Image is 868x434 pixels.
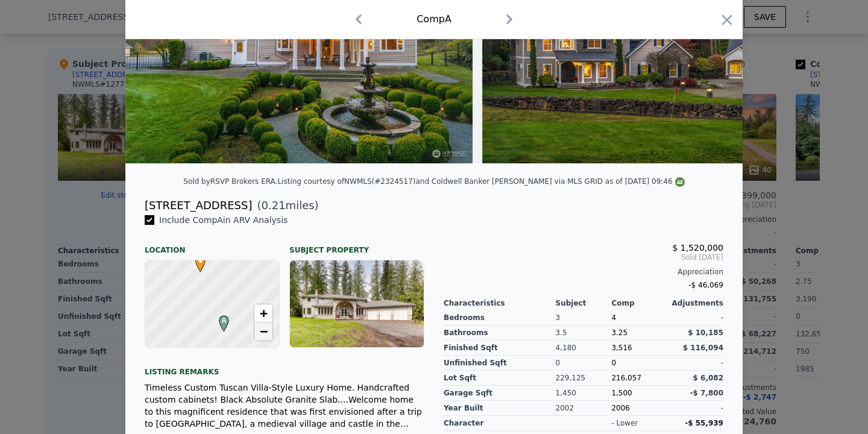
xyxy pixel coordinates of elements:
[192,252,209,270] span: •
[611,298,667,308] div: Comp
[611,359,616,367] span: 0
[260,306,268,321] span: +
[252,197,318,214] span: ( miles)
[444,386,556,401] div: Garage Sqft
[690,389,723,397] span: -$ 7,800
[417,12,451,27] div: Comp A
[556,386,612,401] div: 1,450
[667,298,723,308] div: Adjustments
[145,382,424,430] div: Timeless Custom Tuscan Villa-Style Luxury Home. Handcrafted custom cabinets! Black Absolute Grani...
[254,322,272,341] a: Zoom out
[289,236,424,255] div: Subject Property
[444,310,556,325] div: Bedrooms
[556,341,612,356] div: 4,180
[192,256,200,263] div: •
[277,177,684,186] div: Listing courtesy of NWMLS (#2324517) and Coldwell Banker [PERSON_NAME] via MLS GRID as of [DATE] ...
[145,197,252,214] div: [STREET_ADDRESS]
[145,236,280,255] div: Location
[688,329,723,337] span: $ 10,185
[556,401,612,416] div: 2002
[611,374,641,382] span: 216,057
[667,356,723,371] div: -
[262,199,286,212] span: 0.21
[444,298,556,308] div: Characteristics
[444,401,556,416] div: Year Built
[693,374,723,382] span: $ 6,082
[216,315,232,326] span: A
[154,215,292,225] span: Include Comp A in ARV Analysis
[183,177,277,186] div: Sold by RSVP Brokers ERA .
[556,356,612,371] div: 0
[556,371,612,386] div: 229,125
[444,356,556,371] div: Unfinished Sqft
[611,344,632,352] span: 3,516
[556,298,612,308] div: Subject
[672,243,723,253] span: $ 1,520,000
[611,325,667,341] div: 3.25
[444,253,723,262] span: Sold [DATE]
[611,418,638,428] div: - lower
[444,341,556,356] div: Finished Sqft
[611,401,667,416] div: 2006
[145,357,424,377] div: Listing remarks
[254,304,272,322] a: Zoom in
[611,389,632,397] span: 1,500
[444,267,723,277] div: Appreciation
[688,281,723,289] span: -$ 46,069
[667,310,723,325] div: -
[444,325,556,341] div: Bathrooms
[683,344,723,352] span: $ 116,094
[611,313,616,322] span: 4
[556,325,612,341] div: 3.5
[216,315,223,322] div: A
[685,419,723,427] span: -$ 55,939
[675,177,685,187] img: NWMLS Logo
[556,310,612,325] div: 3
[444,416,556,431] div: character
[260,324,268,339] span: −
[667,401,723,416] div: -
[444,371,556,386] div: Lot Sqft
